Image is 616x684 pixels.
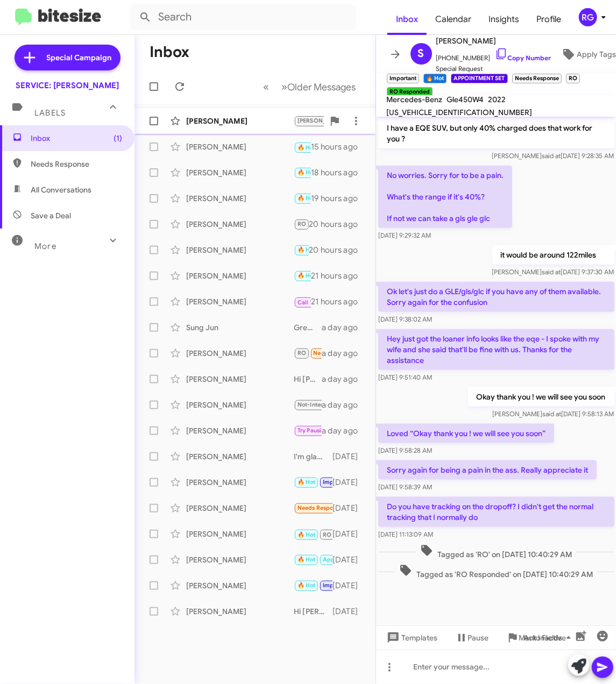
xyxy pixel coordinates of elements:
span: 🔥 Hot [298,144,316,151]
span: [PERSON_NAME] [DATE] 9:28:35 AM [492,152,614,160]
div: a day ago [322,374,367,384]
div: [DATE] [332,451,367,462]
div: [PERSON_NAME] [186,270,294,281]
div: 18 hours ago [311,167,367,178]
span: [DATE] 9:38:02 AM [378,315,432,323]
div: 15 hours ago [311,141,367,152]
span: Save a Deal [31,210,71,221]
small: APPOINTMENT SET [451,74,507,83]
input: Search [130,4,356,30]
div: Inbound Call [294,527,332,540]
span: Insights [480,4,528,35]
div: 21 hours ago [311,296,367,307]
div: [DATE] [332,529,367,539]
span: 🔥 Hot [298,556,316,563]
div: [PERSON_NAME] [186,451,294,462]
p: it would be around 122miles [492,245,614,265]
button: Templates [376,628,447,647]
span: 🔥 Hot [298,479,316,486]
div: [PERSON_NAME] [186,554,294,565]
span: Not-Interested [298,401,339,408]
a: Inbox [387,4,427,35]
span: (1) [114,133,122,144]
div: [PERSON_NAME] [186,529,294,539]
button: Auto Fields [515,628,584,647]
div: [PERSON_NAME] [186,116,294,126]
div: Thank you for your feedback! We're glad to hear about your positive experience. If you need to sc... [294,218,309,230]
span: Templates [385,628,438,647]
span: 🔥 Hot [298,169,316,176]
button: Pause [447,628,498,647]
div: a day ago [322,425,367,436]
button: Next [275,76,363,98]
p: Hey just got the loaner info looks like the eqe - I spoke with my wife and she said that'll be fi... [378,329,614,370]
span: All Conversations [31,184,91,195]
span: Important [323,582,351,589]
div: Great thx [294,166,311,179]
a: Profile [528,4,570,35]
span: 🔥 Hot [298,272,316,279]
span: [DATE] 9:58:39 AM [378,483,432,491]
div: Thank you, see you [DATE]! [294,115,324,127]
div: Great! I've scheduled your appointment for [DATE] at 7:30am. We look forward to seeing you then! [294,322,322,333]
div: [PERSON_NAME] [186,245,294,255]
nav: Page navigation example [258,76,363,98]
small: Important [387,74,419,83]
span: Pause [468,628,489,647]
span: RO Historic [323,531,355,538]
small: RO Responded [387,87,433,97]
a: Special Campaign [15,45,121,70]
div: [PERSON_NAME] [186,296,294,307]
h1: Inbox [150,44,189,61]
div: [PERSON_NAME] [186,141,294,152]
span: Tagged as 'RO Responded' on [DATE] 10:40:29 AM [395,564,597,580]
div: Inbound Call [294,295,311,308]
div: Perfect [294,192,311,204]
p: No worries. Sorry for to be a pain. What's the range if it's 40%? If not we can take a gls gle glc [378,166,512,228]
p: I have a EQE SUV, but only 40% charged does that work for you ? [378,118,614,148]
button: Previous [257,76,276,98]
span: [PERSON_NAME] [DATE] 9:37:30 AM [492,268,614,276]
div: 20 hours ago [309,219,367,230]
span: [PERSON_NAME] [298,117,345,124]
span: [DATE] 9:29:32 AM [378,231,431,239]
a: Copy Number [495,54,551,62]
div: a day ago [322,400,367,410]
div: [DATE] [332,606,367,617]
div: [PERSON_NAME] [186,425,294,436]
span: [PERSON_NAME] [DATE] 9:58:13 AM [492,410,614,418]
div: [PERSON_NAME] [186,219,294,230]
span: RO [298,220,306,227]
span: Important [323,479,351,486]
span: Labels [34,108,66,118]
span: 🔥 Hot [298,531,316,538]
span: [US_VEHICLE_IDENTIFICATION_NUMBER] [387,108,533,117]
span: RO [298,350,306,357]
div: Hello The BC Service for my EQS What is the price of that service, also, are there any specials o... [294,347,322,359]
div: Thank you though [294,579,332,592]
div: SERVICE: [PERSON_NAME] [16,80,119,91]
div: [PERSON_NAME] [186,167,294,178]
div: [DATE] [332,477,367,488]
span: [PERSON_NAME] [436,34,551,47]
div: [PERSON_NAME] [186,348,294,359]
span: Needs Response [313,350,359,357]
span: said at [542,152,561,160]
span: Tagged as 'RO' on [DATE] 10:40:29 AM [416,544,576,560]
div: [PERSON_NAME] [186,477,294,488]
span: Call Them [298,299,325,306]
div: [PERSON_NAME] [186,606,294,617]
span: » [282,80,288,94]
span: Gle450W4 [447,95,484,104]
span: Try Pausing [298,427,329,434]
span: Calendar [427,4,480,35]
div: Thanks See you then [294,476,332,488]
div: Sung Jun [186,322,294,333]
span: Inbox [31,133,122,144]
div: I've scheduled your appointment for the service [DATE] at 9 AM. Thank you, and we'll see you then! [294,398,322,411]
button: RG [570,8,604,26]
div: RG [579,8,597,26]
div: [DATE] [332,554,367,565]
div: a day ago [322,348,367,359]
